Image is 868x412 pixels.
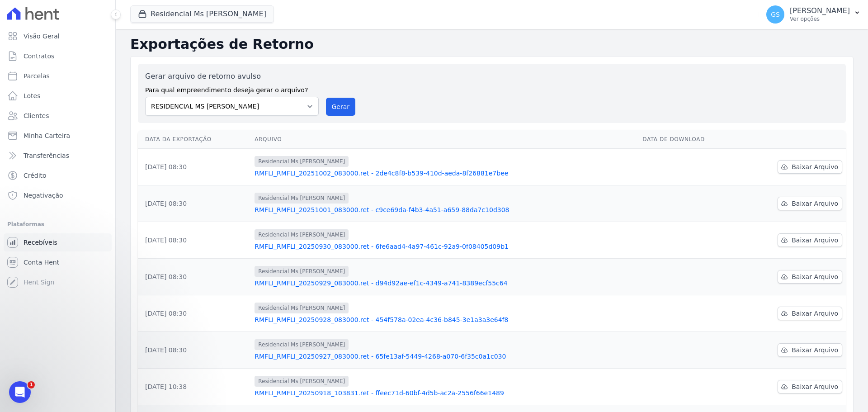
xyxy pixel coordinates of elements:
[4,67,112,85] a: Parcelas
[4,166,112,185] a: Crédito
[138,369,251,405] td: [DATE] 10:38
[24,238,57,247] span: Recebíveis
[778,307,842,320] a: Baixar Arquivo
[4,47,112,65] a: Contratos
[7,219,108,230] div: Plataformas
[792,236,838,245] span: Baixar Arquivo
[24,32,60,41] span: Visão Geral
[792,199,838,208] span: Baixar Arquivo
[24,171,47,180] span: Crédito
[255,193,349,204] span: Residencial Ms [PERSON_NAME]
[792,162,838,171] span: Baixar Arquivo
[255,156,349,167] span: Residencial Ms [PERSON_NAME]
[24,151,69,160] span: Transferências
[255,205,635,214] a: RMFLI_RMFLI_20251001_083000.ret - c9ce69da-f4b3-4a51-a659-88da7c10d308
[138,332,251,369] td: [DATE] 08:30
[792,272,838,281] span: Baixar Arquivo
[24,71,50,81] span: Parcelas
[255,242,635,251] a: RMFLI_RMFLI_20250930_083000.ret - 6fe6aad4-4a97-461c-92a9-0f08405d09b1
[251,130,639,149] th: Arquivo
[255,303,349,313] span: Residencial Ms [PERSON_NAME]
[138,149,251,185] td: [DATE] 08:30
[138,222,251,259] td: [DATE] 08:30
[792,382,838,391] span: Baixar Arquivo
[24,91,41,100] span: Lotes
[759,2,868,27] button: GS [PERSON_NAME] Ver opções
[778,343,842,357] a: Baixar Arquivo
[24,191,63,200] span: Negativação
[130,5,274,23] button: Residencial Ms [PERSON_NAME]
[255,315,635,324] a: RMFLI_RMFLI_20250928_083000.ret - 454f578a-02ea-4c36-b845-3e1a3a3e64f8
[138,130,251,149] th: Data da Exportação
[24,111,49,120] span: Clientes
[778,160,842,174] a: Baixar Arquivo
[792,309,838,318] span: Baixar Arquivo
[639,130,741,149] th: Data de Download
[24,131,70,140] span: Minha Carteira
[255,266,349,277] span: Residencial Ms [PERSON_NAME]
[4,186,112,204] a: Negativação
[326,98,356,116] button: Gerar
[145,71,319,82] label: Gerar arquivo de retorno avulso
[130,36,854,52] h2: Exportações de Retorno
[28,381,35,388] span: 1
[4,87,112,105] a: Lotes
[778,380,842,393] a: Baixar Arquivo
[24,52,54,61] span: Contratos
[255,229,349,240] span: Residencial Ms [PERSON_NAME]
[4,127,112,145] a: Minha Carteira
[4,27,112,45] a: Visão Geral
[138,295,251,332] td: [DATE] 08:30
[255,279,635,288] a: RMFLI_RMFLI_20250929_083000.ret - d94d92ae-ef1c-4349-a741-8389ecf55c64
[792,346,838,355] span: Baixar Arquivo
[4,253,112,271] a: Conta Hent
[790,15,850,23] p: Ver opções
[255,339,349,350] span: Residencial Ms [PERSON_NAME]
[138,259,251,295] td: [DATE] 08:30
[778,233,842,247] a: Baixar Arquivo
[778,197,842,210] a: Baixar Arquivo
[255,169,635,178] a: RMFLI_RMFLI_20251002_083000.ret - 2de4c8f8-b539-410d-aeda-8f26881e7bee
[255,388,635,398] a: RMFLI_RMFLI_20250918_103831.ret - ffeec71d-60bf-4d5b-ac2a-2556f66e1489
[145,82,319,95] label: Para qual empreendimento deseja gerar o arquivo?
[138,185,251,222] td: [DATE] 08:30
[790,6,850,15] p: [PERSON_NAME]
[255,376,349,387] span: Residencial Ms [PERSON_NAME]
[255,352,635,361] a: RMFLI_RMFLI_20250927_083000.ret - 65fe13af-5449-4268-a070-6f35c0a1c030
[9,381,31,403] iframe: Intercom live chat
[24,258,59,267] span: Conta Hent
[778,270,842,284] a: Baixar Arquivo
[4,233,112,251] a: Recebíveis
[4,147,112,165] a: Transferências
[4,107,112,125] a: Clientes
[771,11,780,18] span: GS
